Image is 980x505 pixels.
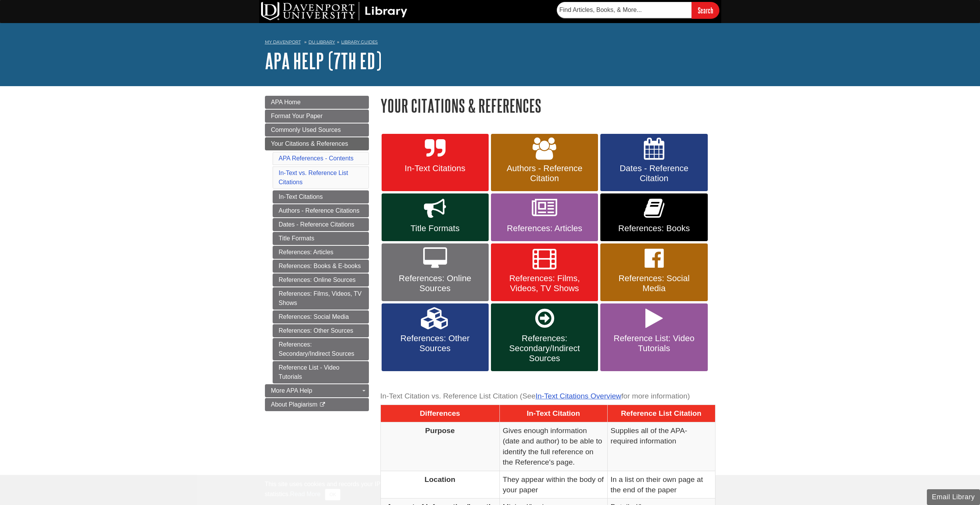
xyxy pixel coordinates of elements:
a: Reference List - Video Tutorials [273,361,369,383]
a: In-Text Citations [273,190,369,203]
a: References: Online Sources [382,243,489,301]
span: Title Formats [387,223,483,233]
nav: breadcrumb [265,37,715,49]
span: Commonly Used Sources [271,127,341,133]
caption: In-Text Citation vs. Reference List Citation (See for more information) [380,388,715,405]
a: DU Library [308,39,335,45]
span: References: Social Media [606,273,702,293]
a: More APA Help [265,384,369,397]
a: My Davenport [265,39,301,45]
td: They appear within the body of your paper [499,471,607,498]
div: This site uses cookies and records your IP address for usage statistics. Additionally, we use Goo... [265,480,715,500]
a: References: Social Media [600,243,707,301]
a: References: Books & E-books [273,260,369,273]
h1: Your Citations & References [380,96,715,115]
span: References: Online Sources [387,273,483,293]
a: References: Articles [491,193,598,241]
span: APA Home [271,99,301,105]
td: In a list on their own page at the end of the paper [607,471,715,498]
a: In-Text vs. Reference List Citations [279,170,348,185]
span: Dates - Reference Citation [606,163,702,183]
input: Find Articles, Books, & More... [557,2,692,18]
a: Dates - Reference Citations [273,218,369,231]
a: About Plagiarism [265,398,369,411]
a: Your Citations & References [265,137,369,150]
p: Purpose [384,425,496,436]
span: About Plagiarism [271,401,318,408]
form: Searches DU Library's articles, books, and more [557,2,719,18]
span: In-Text Citations [387,163,483,173]
a: Authors - Reference Citation [491,134,598,192]
a: References: Films, Videos, TV Shows [491,243,598,301]
a: References: Other Sources [382,303,489,371]
button: Email Library [927,489,980,505]
span: Reference List: Video Tutorials [606,333,702,353]
span: References: Films, Videos, TV Shows [497,273,592,293]
span: References: Articles [497,223,592,233]
span: References: Other Sources [387,333,483,353]
a: Reference List: Video Tutorials [600,303,707,371]
a: In-Text Citations [382,134,489,192]
span: Authors - Reference Citation [497,163,592,183]
a: APA Help (7th Ed) [265,49,382,73]
a: Read More [290,491,320,497]
a: References: Articles [273,246,369,259]
td: Gives enough information (date and author) to be able to identify the full reference on the Refer... [499,422,607,471]
a: References: Secondary/Indirect Sources [273,338,369,360]
a: In-Text Citations Overview [536,392,622,400]
div: Guide Page Menu [265,96,369,411]
a: Format Your Paper [265,110,369,123]
a: References: Social Media [273,310,369,323]
a: References: Other Sources [273,324,369,337]
a: References: Films, Videos, TV Shows [273,287,369,310]
a: Title Formats [382,193,489,241]
a: References: Secondary/Indirect Sources [491,303,598,371]
span: Differences [420,409,460,417]
span: Reference List Citation [621,409,702,417]
a: APA Home [265,96,369,109]
span: Your Citations & References [271,140,348,147]
a: Commonly Used Sources [265,123,369,137]
span: References: Books [606,223,702,233]
a: Library Guides [341,39,378,45]
a: APA References - Contents [279,155,353,162]
a: Dates - Reference Citation [600,134,707,192]
span: More APA Help [271,387,312,394]
a: Authors - Reference Citations [273,204,369,217]
span: Format Your Paper [271,113,323,119]
td: Supplies all of the APA-required information [607,422,715,471]
i: This link opens in a new window [319,402,326,407]
input: Search [692,2,719,18]
a: Title Formats [273,232,369,245]
a: References: Books [600,193,707,241]
a: References: Online Sources [273,273,369,287]
span: In-Text Citation [527,409,580,417]
img: DU Library [261,2,407,20]
button: Close [325,489,340,500]
span: References: Secondary/Indirect Sources [497,333,592,363]
th: Location [380,471,499,498]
